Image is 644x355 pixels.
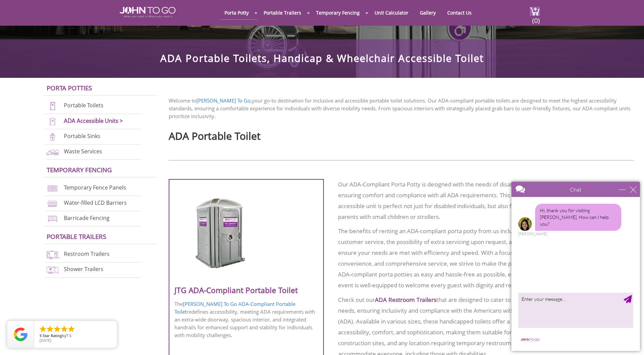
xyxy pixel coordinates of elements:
[64,214,110,222] a: Barricade Fencing
[47,84,92,92] a: Porta Potties
[66,333,71,338] span: T S
[442,6,477,19] a: Contact Us
[189,194,253,272] img: JTG-ADA-Compliant-Portable-Toilet.png
[40,338,51,343] span: [DATE]
[47,165,112,174] a: Temporary Fencing
[45,250,60,259] img: restroom-trailers-new.png
[532,10,540,25] span: (0)
[47,232,106,241] a: Portable trailers
[196,97,252,104] a: [PERSON_NAME] To Go,
[40,333,42,338] span: 5
[40,334,112,338] span: by
[375,295,436,304] a: ADA Restroom Trailers
[64,184,126,191] a: Temporary Fence Panels
[415,6,441,19] a: Gallery
[174,300,318,339] p: The redefines accessibility, meeting ADA requirements with an extra-wide doorway, spacious interi...
[60,325,68,333] li: 
[169,97,634,120] p: Welcome to your go-to destination for inclusive and accessible portable toilet solutions. Our ADA...
[64,132,100,140] a: Portable Sinks
[45,265,60,274] img: shower-trailers-new.png
[45,148,60,157] img: waste-services-new.png
[311,6,365,19] a: Temporary Fencing
[219,6,254,19] a: Porta Potty
[45,117,60,126] img: ADA-units-new.png
[45,199,60,208] img: water-filled%20barriers-new.png
[507,178,644,355] iframe: Live Chat Box
[259,6,306,19] a: Portable Trailers
[174,286,318,297] h3: JTG ADA-Compliant Portable Toilet
[174,301,295,315] a: [PERSON_NAME] To Go ADA-Compliant Portable Toilet
[45,132,60,141] img: portable-sinks-new.png
[64,148,102,155] a: Waste Services
[45,102,60,111] img: portable-toilets-new.png
[120,7,175,18] img: JOHN to go
[64,199,127,206] a: Water-filled LCD Barriers
[369,6,413,19] a: Unit Calculator
[45,214,60,223] img: barricade-fencing-icon-new.png
[46,325,54,333] li: 
[338,179,560,222] p: Our ADA-Compliant Porta Potty is designed with the needs of disabled users in mind, ensuring comf...
[67,325,75,333] li: 
[64,102,103,109] a: Portable Toilets
[64,250,110,258] a: Restroom Trailers
[530,7,540,16] img: cart a
[43,333,62,338] span: Star Rating
[64,266,103,273] a: Shower Trailers
[39,325,47,333] li: 
[338,226,560,291] p: The benefits of renting an ADA-compliant porta potty from us include exceptional customer service...
[53,325,61,333] li: 
[14,328,27,341] img: Review Rating
[169,127,634,141] h2: ADA Portable Toilet
[64,117,123,125] a: ADA Accessible Units >
[45,184,60,193] img: chan-link-fencing-new.png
